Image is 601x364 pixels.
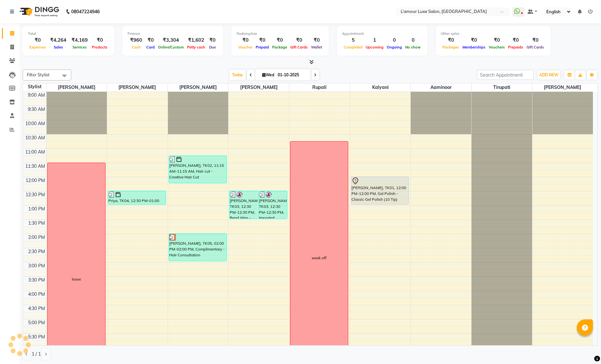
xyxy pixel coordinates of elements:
[28,37,48,44] div: ₹0
[128,37,145,44] div: ₹960
[350,83,411,91] span: Kalyani
[261,72,276,77] span: Wed
[254,45,271,49] span: Prepaid
[237,31,324,37] div: Redemption
[185,45,207,49] span: Petty cash
[169,234,227,261] div: [PERSON_NAME], TK05, 02:00 PM-02:00 PM, Complimentary - Hair Consultation
[441,31,546,37] div: Other sales
[342,37,364,44] div: 5
[27,277,46,284] div: 3:30 PM
[130,45,142,49] span: Cash
[271,45,289,49] span: Package
[254,37,271,44] div: ₹0
[441,37,461,44] div: ₹0
[237,45,254,49] span: Voucher
[312,255,327,261] div: week off
[532,83,593,91] span: [PERSON_NAME]
[276,70,308,80] input: 2025-10-01
[71,3,100,21] b: 08047224946
[461,37,487,44] div: ₹0
[342,45,364,49] span: Completed
[351,177,409,204] div: [PERSON_NAME], TK01, 12:00 PM-12:00 PM, Gel Polish - Classic Gel Polish (10 Tip)
[27,248,46,255] div: 2:30 PM
[185,37,207,44] div: ₹1,602
[385,45,404,49] span: Ongoing
[404,37,422,44] div: 0
[28,45,48,49] span: Expenses
[48,37,69,44] div: ₹4,264
[411,83,471,91] span: Aaminoor
[128,31,218,37] div: Finance
[169,156,227,183] div: [PERSON_NAME], TK02, 11:15 AM-11:15 AM, Hair cut - Creative Hair Cut
[259,191,287,219] div: [PERSON_NAME], TK03, 12:30 PM-12:30 PM, Imported Liposoluble Wax - Any One (Full Arms/Half Legs/B...
[27,220,46,227] div: 1:30 PM
[145,37,156,44] div: ₹0
[271,37,289,44] div: ₹0
[27,234,46,241] div: 2:00 PM
[506,45,525,49] span: Prepaids
[237,37,254,44] div: ₹0
[364,45,385,49] span: Upcoming
[145,45,156,49] span: Card
[289,83,350,91] span: Rupali
[539,72,558,77] span: ADD NEW
[168,83,228,91] span: [PERSON_NAME]
[574,338,595,358] iframe: chat widget
[506,37,525,44] div: ₹0
[289,37,309,44] div: ₹0
[71,45,88,49] span: Services
[156,45,185,49] span: Online/Custom
[441,45,461,49] span: Packages
[228,83,289,91] span: [PERSON_NAME]
[156,37,185,44] div: ₹3,304
[52,45,65,49] span: Sales
[24,149,46,155] div: 11:00 AM
[525,45,546,49] span: Gift Cards
[385,37,404,44] div: 0
[461,45,487,49] span: Memberships
[525,37,546,44] div: ₹0
[24,120,46,127] div: 10:00 AM
[27,206,46,212] div: 1:00 PM
[28,31,109,37] div: Total
[207,45,217,49] span: Due
[364,37,385,44] div: 1
[289,45,309,49] span: Gift Cards
[107,83,168,91] span: [PERSON_NAME]
[27,72,50,77] span: Filter Stylist
[229,70,246,80] span: Today
[24,134,46,141] div: 10:30 AM
[309,45,324,49] span: Wallet
[17,3,61,21] img: logo
[342,31,422,37] div: Appointment
[309,37,324,44] div: ₹0
[487,45,506,49] span: Vouchers
[69,37,90,44] div: ₹4,169
[487,37,506,44] div: ₹0
[27,262,46,269] div: 3:00 PM
[72,276,81,282] div: leave
[27,92,46,99] div: 9:00 AM
[27,106,46,113] div: 9:30 AM
[27,334,46,340] div: 5:30 PM
[538,70,560,80] button: ADD NEW
[207,37,218,44] div: ₹0
[24,163,46,170] div: 11:30 AM
[24,191,46,198] div: 12:30 PM
[32,351,41,358] span: 1 / 1
[27,291,46,298] div: 4:00 PM
[90,37,109,44] div: ₹0
[477,70,534,80] input: Search Appointment
[472,83,532,91] span: Tirupati
[24,177,46,184] div: 12:00 PM
[27,305,46,312] div: 4:30 PM
[90,45,109,49] span: Products
[229,191,258,219] div: [PERSON_NAME], TK03, 12:30 PM-12:30 PM, Bead Wax - Brazilian
[47,83,107,91] span: [PERSON_NAME]
[27,319,46,326] div: 5:00 PM
[404,45,422,49] span: No show
[108,191,166,204] div: Priya, TK04, 12:30 PM-01:00 PM, Hairwash - Classic - Medium
[23,83,46,90] div: Stylist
